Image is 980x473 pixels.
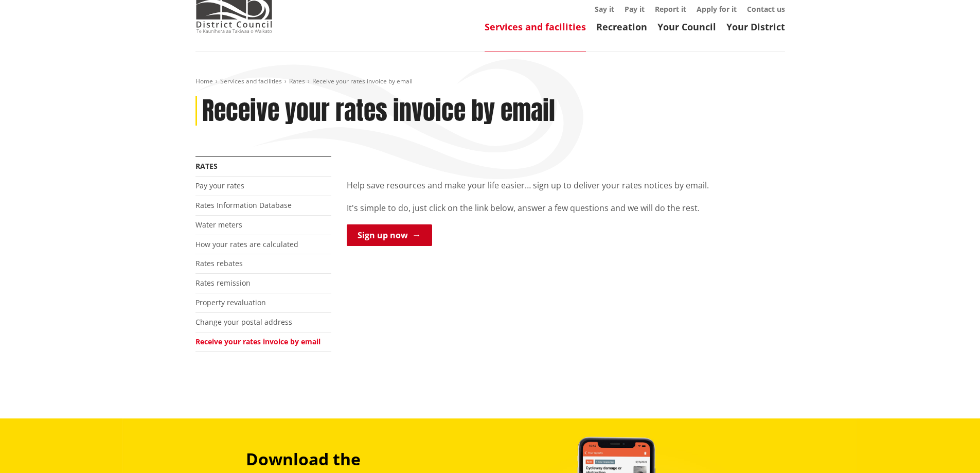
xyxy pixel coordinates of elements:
a: Services and facilities [220,77,282,85]
nav: breadcrumb [195,77,785,86]
a: Contact us [747,4,785,14]
a: Pay your rates [195,181,244,190]
a: How your rates are calculated [195,239,298,249]
a: Rates [195,161,218,171]
a: Property revaluation [195,297,266,307]
a: Receive your rates invoice by email [195,337,320,346]
a: Your Council [657,21,716,33]
a: Home [195,77,213,85]
a: Sign up now [347,224,432,246]
a: Rates Information Database [195,200,292,210]
a: Your District [726,21,785,33]
a: Report it [655,4,686,14]
a: Rates [289,77,305,85]
a: Rates remission [195,278,251,288]
p: It's simple to do, just click on the link below, answer a few questions and we will do the rest. [347,202,785,214]
a: Water meters [195,220,242,230]
a: Pay it [625,4,645,14]
h1: Receive your rates invoice by email [202,96,555,126]
p: Help save resources and make your life easier… sign up to deliver your rates notices by email. [347,179,785,191]
span: Receive your rates invoice by email [312,77,413,85]
a: Change your postal address [195,317,292,327]
a: Recreation [596,21,647,33]
a: Say it [595,4,614,14]
iframe: Messenger Launcher [933,430,970,467]
a: Services and facilities [485,21,586,33]
a: Apply for it [697,4,737,14]
a: Rates rebates [195,258,243,268]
